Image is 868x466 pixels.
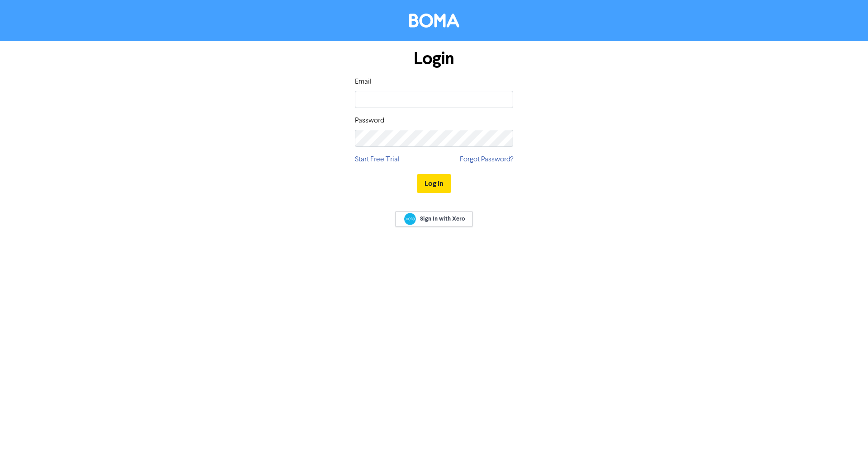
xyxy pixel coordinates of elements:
a: Forgot Password? [460,154,513,165]
label: Email [355,76,372,87]
span: Sign In with Xero [420,215,465,223]
label: Password [355,115,384,126]
a: Start Free Trial [355,154,400,165]
h1: Login [355,48,513,69]
img: Xero logo [404,213,416,225]
a: Sign In with Xero [395,211,473,227]
button: Log In [417,174,451,193]
img: BOMA Logo [409,14,459,28]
